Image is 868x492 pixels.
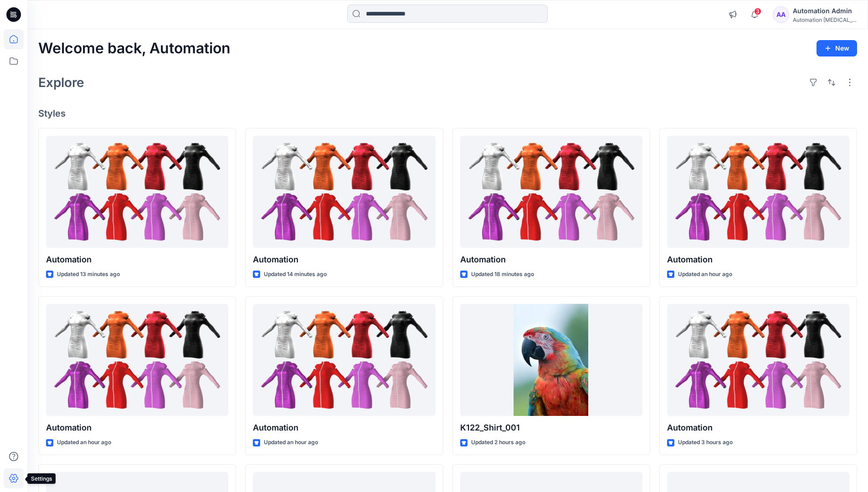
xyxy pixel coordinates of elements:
p: Automation [460,253,642,266]
a: Automation [460,136,642,248]
div: Automation Admin [793,5,857,16]
h2: Welcome back, Automation [38,40,231,57]
p: Updated 3 hours ago [678,438,733,447]
p: Automation [253,253,435,266]
a: Automation [667,304,849,416]
a: Automation [253,136,435,248]
a: Automation [46,304,228,416]
a: Automation [667,136,849,248]
p: Automation [253,421,435,434]
div: AA [773,6,789,23]
p: Automation [667,421,849,434]
p: Automation [46,421,228,434]
h2: Explore [38,75,84,90]
h4: Styles [38,108,857,119]
a: Automation [46,136,228,248]
span: 3 [754,8,761,15]
p: Updated an hour ago [57,438,111,447]
p: Updated 14 minutes ago [264,270,327,279]
p: Updated an hour ago [264,438,318,447]
p: Updated an hour ago [678,270,732,279]
div: Automation [MEDICAL_DATA]... [793,16,857,23]
button: New [817,40,857,56]
p: Updated 13 minutes ago [57,270,120,279]
a: Automation [253,304,435,416]
p: Automation [46,253,228,266]
a: K122_Shirt_001 [460,304,642,416]
p: Automation [667,253,849,266]
p: Updated 18 minutes ago [471,270,534,279]
p: K122_Shirt_001 [460,421,642,434]
p: Updated 2 hours ago [471,438,525,447]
